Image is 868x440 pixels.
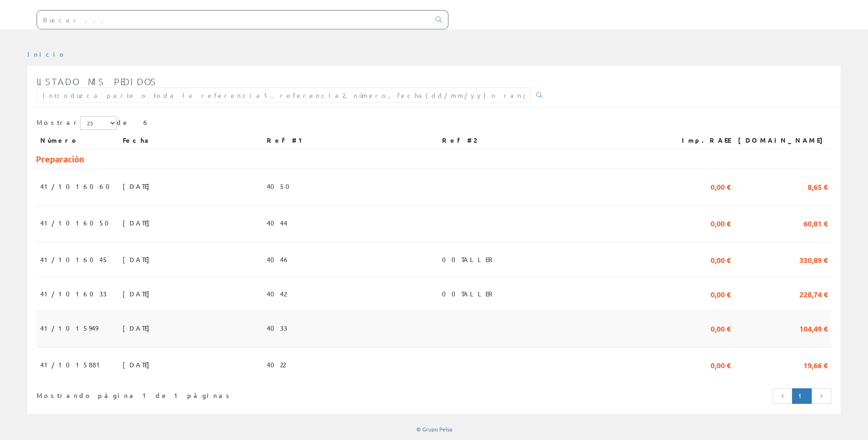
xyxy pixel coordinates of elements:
[40,320,98,336] span: 41/1015949
[711,215,731,231] span: 0,00 €
[799,286,828,301] span: 228,74 €
[27,425,841,433] div: © Grupo Peisa
[442,286,496,301] span: 00TALLER
[711,178,731,194] span: 0,00 €
[734,132,831,149] th: [DOMAIN_NAME]
[263,132,438,149] th: Ref #1
[123,357,154,372] span: [DATE]
[773,388,793,404] a: Página anterior
[267,178,295,194] span: 4050
[123,286,154,301] span: [DATE]
[803,215,828,231] span: 60,81 €
[40,286,107,301] span: 41/1016033
[267,357,286,372] span: 4022
[666,132,734,149] th: Imp.RAEE
[37,116,117,130] label: Mostrar
[711,286,731,301] span: 0,00 €
[267,252,290,267] span: 4046
[267,215,287,231] span: 4044
[27,50,66,58] a: Inicio
[40,357,104,372] span: 41/1015881
[792,388,812,404] a: Página actual
[37,132,119,149] th: Número
[442,252,496,267] span: 00TALLER
[37,87,531,103] input: Introduzca parte o toda la referencia1, referencia2, número, fecha(dd/mm/yy) o rango de fechas(dd...
[711,252,731,267] span: 0,00 €
[267,320,287,336] span: 4033
[811,388,831,404] a: Página siguiente
[123,252,154,267] span: [DATE]
[40,178,115,194] span: 41/1016060
[803,357,828,372] span: 19,66 €
[799,320,828,336] span: 104,49 €
[37,387,360,400] div: Mostrando página 1 de 1 páginas
[40,252,108,267] span: 41/1016045
[438,132,666,149] th: Ref #2
[711,357,731,372] span: 0,00 €
[711,320,731,336] span: 0,00 €
[123,215,154,231] span: [DATE]
[37,116,831,132] div: de 6
[123,320,154,336] span: [DATE]
[37,11,430,29] input: Buscar ...
[123,178,154,194] span: [DATE]
[36,153,84,165] span: Preparación
[80,116,117,130] select: Mostrar
[799,252,828,267] span: 330,89 €
[267,286,286,301] span: 4042
[40,215,114,231] span: 41/1016050
[37,76,157,87] span: Listado mis pedidos
[808,178,828,194] span: 8,65 €
[119,132,263,149] th: Fecha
